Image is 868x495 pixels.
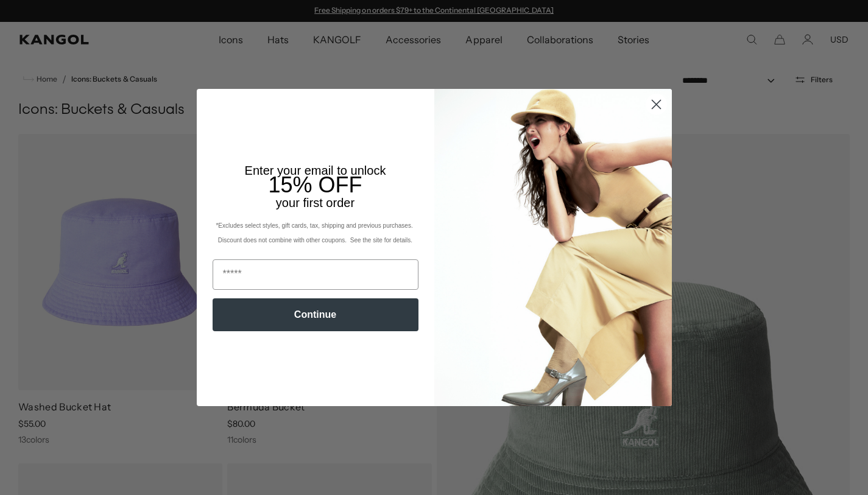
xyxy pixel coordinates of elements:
[268,172,362,197] span: 15% OFF
[434,89,672,405] img: 93be19ad-e773-4382-80b9-c9d740c9197f.jpeg
[213,298,418,331] button: Continue
[216,222,414,244] span: *Excludes select styles, gift cards, tax, shipping and previous purchases. Discount does not comb...
[213,259,418,290] input: Email
[276,196,355,209] span: your first order
[245,164,386,177] span: Enter your email to unlock
[646,94,667,115] button: Close dialog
